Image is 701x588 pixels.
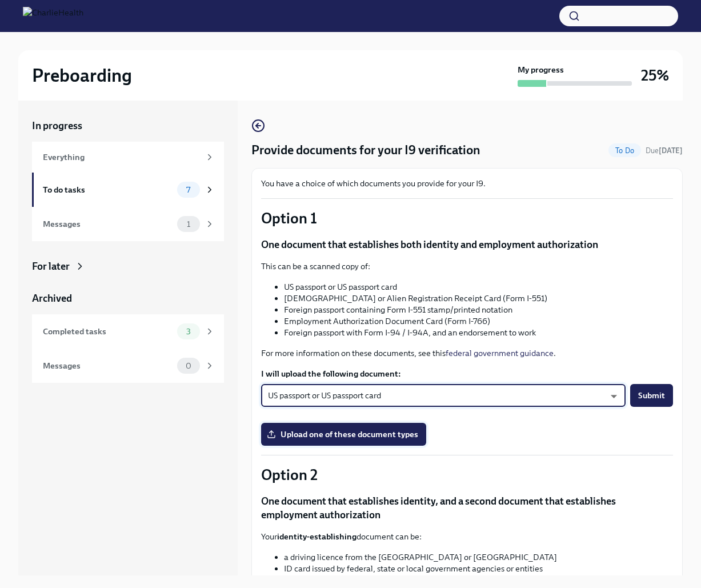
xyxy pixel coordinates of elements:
label: Upload one of these document types [261,423,426,446]
div: To do tasks [43,183,173,196]
span: 7 [179,186,197,194]
div: For later [32,259,70,273]
div: Messages [43,359,173,372]
h3: 25% [641,65,669,86]
a: Archived [32,291,224,305]
span: 0 [179,362,198,370]
strong: identity-establishing [277,531,356,542]
h2: Preboarding [32,64,132,87]
span: 1 [180,220,197,229]
a: Messages1 [32,207,224,241]
span: Due [646,146,683,155]
a: In progress [32,119,224,133]
a: For later [32,259,224,273]
div: US passport or US passport card [261,384,626,407]
a: federal government guidance [446,348,554,358]
li: [DEMOGRAPHIC_DATA] or Alien Registration Receipt Card (Form I-551) [284,293,673,304]
span: To Do [608,146,641,155]
a: Completed tasks3 [32,314,224,349]
span: August 20th, 2025 08:00 [646,145,683,156]
li: Foreign passport with Form I-94 / I-94A, and an endorsement to work [284,327,673,338]
div: Everything [43,151,200,163]
a: Messages0 [32,349,224,383]
a: Everything [32,142,224,173]
li: ID card issued by federal, state or local government agencies or entities [284,563,673,574]
button: Submit [630,384,673,407]
div: Messages [43,218,173,230]
p: Option 2 [261,465,673,485]
li: school ID card with a photo [284,574,673,586]
div: Completed tasks [43,325,173,338]
p: One document that establishes identity, and a second document that establishes employment authori... [261,494,673,522]
p: Your document can be: [261,531,673,542]
li: Employment Authorization Document Card (Form I-766) [284,315,673,327]
span: Submit [638,390,665,401]
p: One document that establishes both identity and employment authorization [261,238,673,251]
span: Upload one of these document types [269,429,418,440]
p: This can be a scanned copy of: [261,261,673,272]
strong: My progress [518,64,564,75]
a: To do tasks7 [32,173,224,207]
p: Option 1 [261,208,673,229]
label: I will upload the following document: [261,368,673,379]
strong: [DATE] [659,146,683,155]
li: US passport or US passport card [284,281,673,293]
span: 3 [179,327,198,336]
li: Foreign passport containing Form I-551 stamp/printed notation [284,304,673,315]
p: You have a choice of which documents you provide for your I9. [261,178,673,189]
li: a driving licence from the [GEOGRAPHIC_DATA] or [GEOGRAPHIC_DATA] [284,551,673,563]
p: For more information on these documents, see this . [261,347,673,359]
h4: Provide documents for your I9 verification [251,142,480,159]
img: CharlieHealth [23,7,83,25]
